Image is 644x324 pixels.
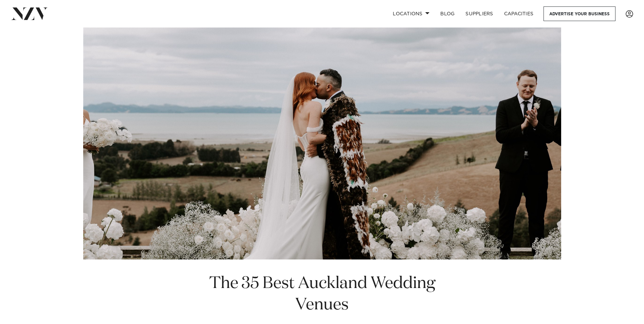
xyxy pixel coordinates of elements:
[11,7,48,20] img: nzv-logo.png
[435,6,460,21] a: BLOG
[544,6,615,21] a: Advertise your business
[387,6,435,21] a: Locations
[83,28,561,259] img: The 35 Best Auckland Wedding Venues
[499,6,539,21] a: Capacities
[206,273,438,316] h1: The 35 Best Auckland Wedding Venues
[460,6,498,21] a: SUPPLIERS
